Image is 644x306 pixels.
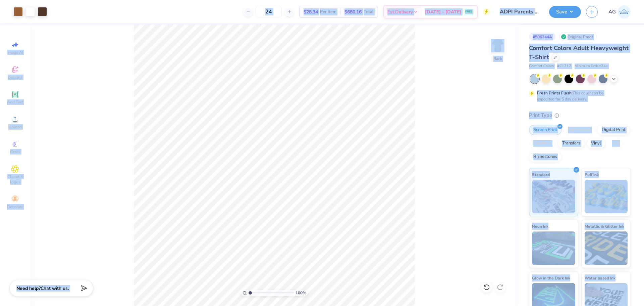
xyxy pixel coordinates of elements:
input: – – [256,6,282,18]
span: Image AI [7,50,23,55]
span: # C1717 [557,63,571,69]
span: $680.16 [344,8,362,15]
div: Applique [529,138,556,148]
span: Greek [10,149,20,155]
div: This color can be expedited for 5 day delivery. [537,90,620,102]
span: Clipart & logos [3,174,27,185]
img: Standard [532,180,575,213]
span: [DATE] - [DATE] [425,8,461,15]
span: $28.34 [304,8,318,15]
div: Digital Print [597,125,630,135]
span: FREE [465,9,472,14]
span: Comfort Colors [529,63,554,69]
span: 100 % [296,290,306,296]
img: Neon Ink [532,231,575,265]
div: Transfers [558,138,585,148]
span: Minimum Order: 24 + [575,63,608,69]
button: close [627,37,632,45]
span: Est. Delivery [387,8,413,15]
span: Glow in the Dark Ink [532,274,570,281]
img: Back [491,39,504,52]
span: Add Text [7,99,23,105]
div: Print Type [529,112,631,119]
span: Chat with us. [41,285,69,292]
span: Per Item [320,8,336,15]
span: Designs [8,75,22,80]
input: Untitled Design [495,5,544,18]
strong: Fresh Prints Flash: [537,90,573,96]
span: Neon Ink [532,223,548,230]
img: Metallic & Glitter Ink [585,231,628,265]
span: Decorate [7,204,23,210]
span: Total [364,8,374,15]
div: Foil [607,138,623,148]
div: Embroidery [563,125,595,135]
span: Upload [8,124,22,130]
span: Standard [532,171,550,178]
span: Metallic & Glitter Ink [585,223,624,230]
span: Puff Ink [585,171,599,178]
strong: Need help? [16,285,41,292]
div: Rhinestones [529,152,561,162]
div: Vinyl [587,138,605,148]
span: Water based Ink [585,274,615,281]
div: Image uploaded [540,37,627,45]
div: Screen Print [529,125,561,135]
div: Back [493,56,502,62]
img: Puff Ink [585,180,628,213]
